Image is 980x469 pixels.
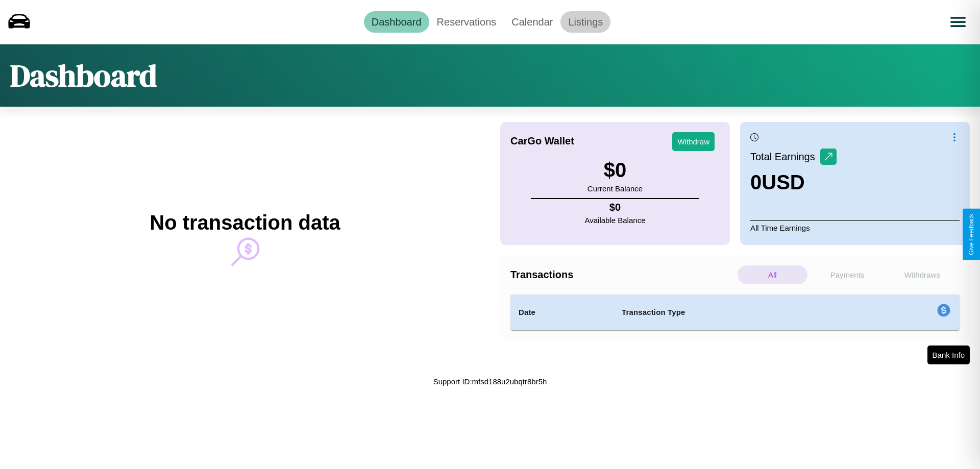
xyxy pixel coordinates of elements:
h3: 0 USD [750,171,837,194]
p: All [738,265,807,284]
a: Reservations [429,11,504,33]
h3: $ 0 [587,159,643,182]
p: Total Earnings [750,147,820,166]
h4: $ 0 [585,202,646,213]
h1: Dashboard [10,55,157,96]
h4: Transactions [510,269,735,281]
h4: Transaction Type [622,306,853,318]
a: Listings [560,11,610,33]
div: Give Feedback [968,214,975,255]
h4: Date [519,306,605,318]
p: Payments [813,265,883,284]
p: Available Balance [585,213,646,227]
button: Withdraw [672,132,715,151]
a: Calendar [504,11,560,33]
h2: No transaction data [150,211,340,234]
a: Dashboard [364,11,429,33]
p: Withdraws [887,265,957,284]
p: Support ID: mfsd188u2ubqtr8br5h [433,375,547,388]
button: Bank Info [927,345,970,364]
button: Open menu [944,8,972,36]
p: All Time Earnings [750,220,960,235]
h4: CarGo Wallet [510,135,574,147]
table: simple table [510,294,960,330]
p: Current Balance [587,182,643,195]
